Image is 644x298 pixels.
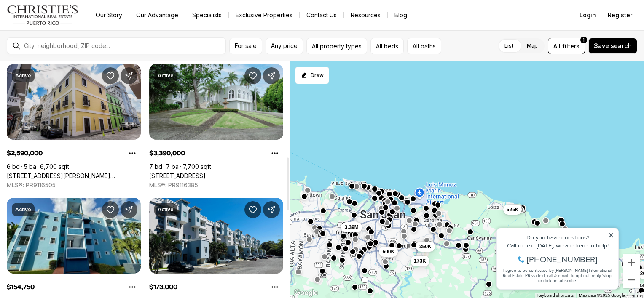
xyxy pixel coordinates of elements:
a: Blog [388,9,414,21]
button: Save Property: 504 TINTILLO HILLS ESTATES RD [244,67,261,84]
span: [PHONE_NUMBER] [35,40,105,48]
button: Zoom in [623,254,640,271]
span: 3.39M [344,223,358,230]
span: 525K [507,206,519,213]
div: Do you have questions? [9,19,122,25]
button: Save Property: 400 AVE MONTE SOL #B2-5 [102,201,119,218]
span: I agree to be contacted by [PERSON_NAME] International Real Estate PR via text, call & email. To ... [11,52,120,68]
button: Save Property: Camino TERRAVERDE #D409 [244,201,261,218]
a: Our Advantage [129,9,185,21]
span: filters [562,42,580,51]
button: 525K [503,204,522,214]
span: 600K [382,248,394,255]
button: All property types [306,38,367,54]
button: Save search [588,38,637,54]
p: Active [158,206,174,213]
a: 504 TINTILLO HILLS ESTATES RD, GUAYNABO PR, 00966 [149,172,206,180]
span: Register [608,12,632,19]
a: Specialists [185,9,228,21]
label: List [498,38,520,53]
p: Active [158,72,174,79]
button: All beds [370,38,404,54]
span: 173K [414,258,426,264]
span: 1 [583,37,585,43]
button: 173K [411,256,429,266]
button: Property options [266,145,283,162]
button: Zoom out [623,271,640,288]
span: 350K [419,243,432,250]
span: For sale [235,43,257,49]
span: Any price [271,43,298,49]
button: Share Property [263,201,280,218]
button: Login [574,7,601,24]
span: Map data ©2025 Google [579,293,625,298]
span: Save search [594,43,632,49]
button: Start drawing [295,67,329,84]
a: 152 CALLE LUNA, SAN JUAN PR, 00901 [7,172,141,180]
button: Contact Us [300,9,343,21]
button: Property options [266,279,283,295]
a: Resources [344,9,387,21]
button: Property options [124,145,141,162]
span: Login [580,12,596,19]
p: Active [15,206,31,213]
button: 600K [379,247,398,257]
div: Call or text [DATE], we are here to help! [9,27,122,33]
button: Share Property [121,201,137,218]
button: Property options [124,279,141,295]
button: Share Property [263,67,280,84]
button: For sale [229,38,262,54]
button: 350K [416,242,435,252]
span: All [553,42,561,51]
button: Allfilters1 [548,38,585,54]
button: Share Property [121,67,137,84]
button: Save Property: 152 CALLE LUNA [102,67,119,84]
p: Active [15,72,31,79]
a: Exclusive Properties [229,9,299,21]
a: Terms (opens in new tab) [630,293,641,298]
label: Map [520,38,545,53]
img: logo [7,5,79,25]
button: Any price [266,38,303,54]
a: Our Story [89,9,129,21]
button: 3.39M [341,222,362,232]
button: All baths [407,38,441,54]
button: Register [603,7,637,24]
